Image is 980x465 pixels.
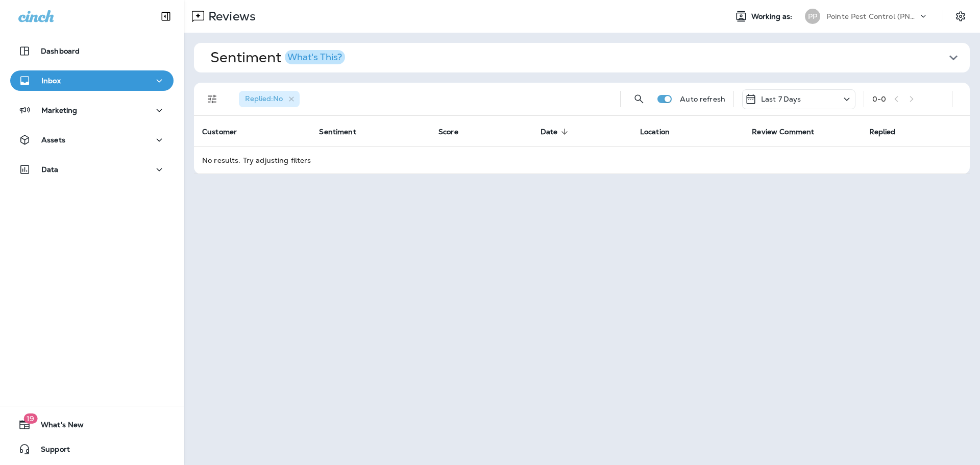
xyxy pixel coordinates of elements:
[319,127,369,136] span: Sentiment
[752,128,814,136] span: Review Comment
[10,414,174,435] button: 19What's New
[752,127,827,136] span: Review Comment
[319,128,356,136] span: Sentiment
[438,128,458,136] span: Score
[640,128,670,136] span: Location
[10,70,174,91] button: Inbox
[202,128,237,136] span: Customer
[287,53,342,62] div: What's This?
[41,77,61,85] p: Inbox
[202,127,250,136] span: Customer
[202,43,978,72] button: SentimentWhat's This?
[285,50,345,64] button: What's This?
[31,421,84,433] span: What's New
[761,95,801,103] p: Last 7 Days
[10,439,174,459] button: Support
[869,128,896,136] span: Replied
[869,127,909,136] span: Replied
[245,94,283,103] span: Replied : No
[41,106,77,114] p: Marketing
[826,12,918,20] p: Pointe Pest Control (PNW)
[10,100,174,120] button: Marketing
[438,127,472,136] span: Score
[41,165,59,174] p: Data
[10,130,174,150] button: Assets
[680,95,725,103] p: Auto refresh
[210,49,345,66] h1: Sentiment
[805,9,820,24] div: PP
[629,89,649,109] button: Search Reviews
[31,445,70,457] span: Support
[202,89,223,109] button: Filters
[152,6,180,27] button: Collapse Sidebar
[204,9,256,24] p: Reviews
[41,47,80,55] p: Dashboard
[872,95,886,103] div: 0 - 0
[239,91,300,107] div: Replied:No
[10,41,174,61] button: Dashboard
[23,413,37,424] span: 19
[951,7,970,26] button: Settings
[541,128,558,136] span: Date
[194,146,970,174] td: No results. Try adjusting filters
[541,127,571,136] span: Date
[41,136,65,144] p: Assets
[751,12,795,21] span: Working as:
[10,159,174,180] button: Data
[640,127,683,136] span: Location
